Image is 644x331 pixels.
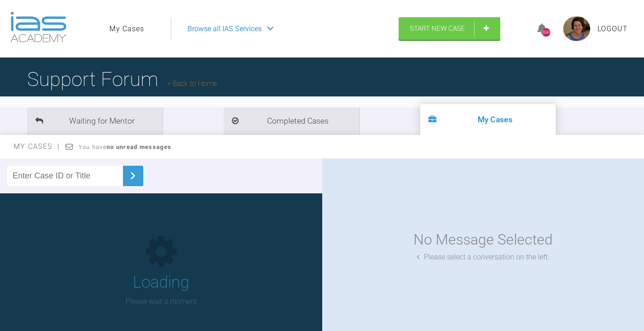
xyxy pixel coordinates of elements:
div: Please select a conversation on the left. [417,251,550,263]
a: Back to Home [167,79,217,88]
a: Start New Case [399,17,500,40]
span: Browse all IAS Services [188,23,262,35]
p: Please wait a moment [126,296,197,307]
strong: no unread messages [107,144,171,150]
h1: Support Forum [27,63,217,95]
img: profile.png [563,16,590,41]
li: Completed Cases [224,107,359,135]
div: No Message Selected [414,228,553,251]
input: Enter Case ID or Title [7,166,123,186]
div: 3041 [542,28,550,37]
a: My Cases [109,23,144,35]
span: My Cases [14,142,60,151]
li: My Cases [420,104,556,135]
img: logo-light.3e3ef733.png [10,12,66,43]
span: You have [79,144,171,150]
span: Start New Case [410,24,465,33]
h1: Loading [133,269,189,296]
img: chevronRight.28bd32b0.svg [126,168,140,183]
a: Logout [597,23,628,35]
li: Waiting for Mentor [27,107,163,135]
